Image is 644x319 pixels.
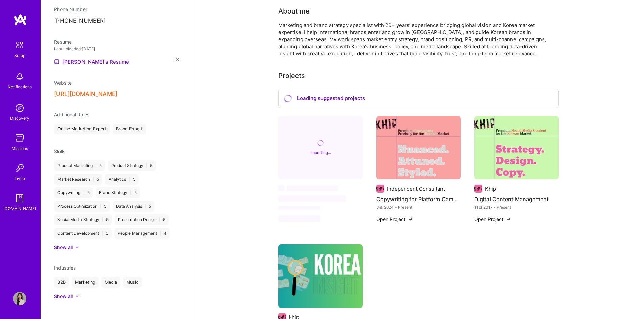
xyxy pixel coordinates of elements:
[278,185,284,191] span: ‌
[506,217,511,222] img: arrow-right
[100,204,101,209] span: |
[287,185,338,191] span: ‌
[54,80,72,86] span: Website
[105,174,139,185] div: Analytics 5
[54,45,179,52] div: Last uploaded: [DATE]
[13,70,26,83] img: bell
[95,163,97,168] span: |
[175,58,179,61] i: icon Close
[278,206,320,210] span: ‌
[54,39,72,45] span: Resume
[408,217,413,222] img: arrow-right
[14,52,25,59] div: Setup
[13,131,26,145] img: teamwork
[54,293,73,300] div: Show all
[376,116,461,180] img: Copywriting for Platform Campaign and Advertising Campaigns
[146,163,147,168] span: |
[11,292,28,305] a: User Avatar
[11,145,28,152] div: Missions
[114,228,170,239] div: People Management 4
[376,185,384,193] img: Company logo
[474,185,482,193] img: Company logo
[3,205,36,212] div: [DOMAIN_NAME]
[54,187,93,198] div: Copywriting 5
[474,195,559,204] h4: Digital Content Management
[54,17,179,25] p: [PHONE_NUMBER]
[13,161,26,175] img: Invite
[387,185,445,192] div: Independent Consultant
[474,116,559,180] img: Digital Content Management
[54,112,89,117] span: Additional Roles
[93,177,94,182] span: |
[8,83,32,90] div: Notifications
[10,115,29,122] div: Discovery
[278,244,363,308] img: Market Research & Consumer Insights
[54,201,110,212] div: Process Optimization 5
[376,216,413,223] button: Open Project
[54,228,112,239] div: Content Development 5
[159,217,160,222] span: |
[474,216,511,223] button: Open Project
[123,277,142,288] div: Music
[474,204,559,211] div: 11월 2017 - Present
[316,139,325,147] i: icon CircleLoadingViolet
[13,101,26,115] img: discovery
[485,185,496,192] div: Khip
[54,59,59,64] img: Resume
[14,14,27,26] img: logo
[102,231,103,236] span: |
[310,149,331,156] div: Importing...
[54,58,129,66] a: [PERSON_NAME]'s Resume
[115,214,169,225] div: Presentation Design 5
[54,149,65,154] span: Skills
[129,177,130,182] span: |
[145,204,146,209] span: |
[113,201,154,212] div: Data Analysis 5
[113,124,146,134] div: Brand Expert
[83,190,85,195] span: |
[54,160,105,171] div: Product Marketing 5
[278,195,346,202] span: ‌
[13,191,26,205] img: guide book
[54,174,102,185] div: Market Research 5
[278,6,310,16] div: About me
[376,204,461,211] div: 3월 2024 - Present
[96,187,140,198] div: Brand Strategy 5
[278,22,549,57] div: Marketing and brand strategy specialist with 20+ years’ experience bridging global vision and Kor...
[13,38,27,52] img: setup
[54,277,69,288] div: B2B
[130,190,132,195] span: |
[278,215,320,222] span: ‌
[102,217,103,222] span: |
[278,71,305,81] div: Projects
[54,124,110,134] div: Online Marketing Expert
[101,277,120,288] div: Media
[54,6,87,12] span: Phone Number
[54,90,117,98] button: [URL][DOMAIN_NAME]
[54,214,112,225] div: Social Media Strategy 5
[54,244,73,251] div: Show all
[72,277,99,288] div: Marketing
[15,175,25,182] div: Invite
[282,93,293,104] i: icon CircleLoadingViolet
[160,231,161,236] span: |
[54,265,76,271] span: Industries
[13,292,26,305] img: User Avatar
[108,160,156,171] div: Product Strategy 5
[376,195,461,204] h4: Copywriting for Platform Campaign and Advertising Campaigns
[278,89,559,108] div: Loading suggested projects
